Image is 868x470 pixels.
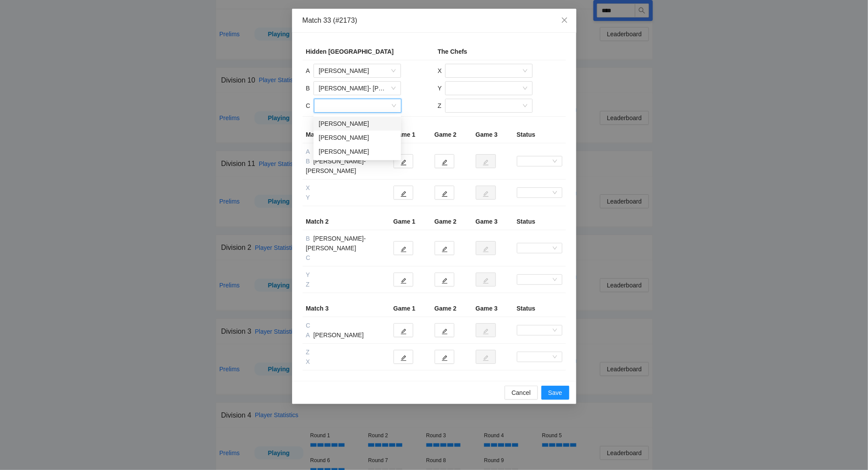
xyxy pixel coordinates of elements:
div: Game 2 [435,304,469,313]
span: Y [306,194,312,201]
div: B [306,83,310,93]
span: edit [442,328,448,335]
div: [PERSON_NAME] [306,147,387,156]
div: [PERSON_NAME]- [PERSON_NAME] [306,234,387,253]
div: Rachel Cunningham [314,131,401,145]
button: edit [394,350,413,364]
button: edit [435,154,454,168]
button: edit [394,154,413,168]
span: B [306,158,312,165]
div: [PERSON_NAME]- [PERSON_NAME] [306,156,387,176]
button: edit [394,186,413,200]
span: A [306,148,312,155]
span: X [306,358,312,365]
span: Z [306,349,312,356]
div: Game 2 [435,130,469,139]
span: A [306,332,312,339]
div: Match 1 [306,130,387,139]
button: edit [394,323,413,337]
div: Status [517,304,562,313]
div: A [306,66,310,76]
button: Save [541,386,569,400]
span: Jake- Namken [319,82,396,95]
div: Z [438,101,442,111]
button: edit [435,186,454,200]
button: edit [435,241,454,255]
button: edit [435,350,454,364]
span: edit [401,355,407,361]
button: edit [394,241,413,255]
div: C [306,101,310,111]
div: Y [438,83,442,93]
span: edit [401,190,407,197]
span: edit [442,190,448,197]
span: B [306,235,312,242]
button: edit [394,273,413,287]
button: Close [553,9,576,32]
button: edit [435,273,454,287]
span: close [561,17,568,24]
span: C [306,322,312,329]
div: Game 1 [394,304,428,313]
span: edit [401,277,407,284]
div: Brandon Kwok [314,117,401,131]
div: Match 3 [306,304,387,313]
button: Cancel [505,386,538,400]
span: X [306,184,312,191]
span: edit [401,159,407,166]
div: Status [517,130,562,139]
div: [PERSON_NAME] [319,133,396,142]
div: [PERSON_NAME] [319,147,396,156]
div: Game 3 [476,130,510,139]
span: Z [306,281,312,288]
div: Match 33 (#2173) [303,16,566,25]
div: Vincent Lu [314,145,401,159]
button: edit [435,323,454,337]
span: edit [442,355,448,361]
div: Status [517,217,562,226]
div: Game 3 [476,217,510,226]
span: edit [401,246,407,252]
td: The Chefs [434,43,566,60]
span: Save [548,388,562,397]
div: X [438,66,442,76]
div: Game 3 [476,304,510,313]
span: edit [442,277,448,284]
span: Scott Martin [319,64,396,77]
span: edit [442,246,448,252]
span: Y [306,271,312,278]
div: Match 2 [306,217,387,226]
div: [PERSON_NAME] [306,330,387,340]
div: [PERSON_NAME] [319,119,396,128]
span: Cancel [512,388,531,397]
div: Game 2 [435,217,469,226]
td: Hidden [GEOGRAPHIC_DATA] [303,43,434,60]
span: edit [401,328,407,335]
span: edit [442,159,448,166]
span: C [306,254,312,261]
div: Game 1 [394,130,428,139]
div: Game 1 [394,217,428,226]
